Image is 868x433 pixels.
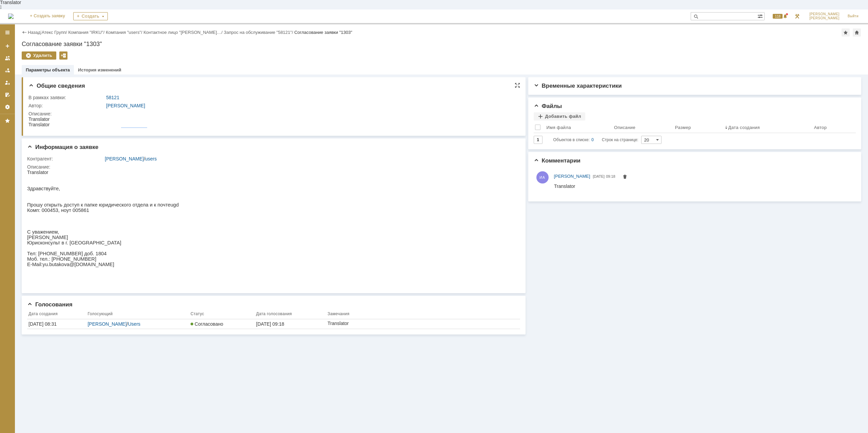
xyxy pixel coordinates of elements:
[191,321,253,327] a: Согласовано
[294,30,352,35] div: Согласование заявки "1303"
[2,89,13,100] a: Мои согласования
[87,321,188,327] div: /
[21,92,22,98] span: .
[106,30,143,35] div: /
[8,14,14,19] a: Перейти на домашнюю страницу
[106,95,119,100] a: 58121
[143,30,224,35] div: /
[28,83,85,89] span: Общие сведения
[16,92,21,98] span: yu
[145,156,157,161] a: users
[27,164,515,170] div: Описание:
[255,310,326,319] th: Дата голосования
[189,310,255,319] th: Статус
[106,30,141,35] a: Компания "users"
[8,14,14,19] img: logo
[27,301,73,308] span: Голосования
[809,12,840,16] span: [PERSON_NAME]
[2,53,13,64] a: Заявки на командах
[545,123,613,133] th: Имя файла
[128,321,140,327] a: Users
[27,156,103,161] div: Контрагент:
[809,16,840,20] span: [PERSON_NAME]
[844,9,863,23] a: Выйти
[674,123,724,133] th: Размер
[553,136,638,144] i: Строк на странице:
[622,175,628,180] span: Удалить
[27,310,86,319] th: Дата создания
[614,125,635,130] div: Описание
[814,125,827,130] div: Автор
[2,102,13,112] a: Настройки
[143,33,152,38] span: ugd
[769,9,789,23] div: Открыть панель уведомлений
[591,136,594,144] div: 0
[28,103,105,108] div: Автор:
[326,310,520,319] th: Замечания
[606,174,615,178] span: 09:18
[534,103,562,109] span: Файлы
[2,77,13,88] a: Мои заявки
[2,41,13,51] a: Создать заявку
[68,30,106,35] div: /
[534,83,622,89] span: Временные характеристики
[73,12,108,20] div: Создать
[191,321,223,327] span: Согласовано
[105,156,514,161] div: /
[853,28,861,37] div: Сделать домашней страницей
[256,321,325,327] a: [DATE] 09:18
[22,92,42,98] span: butakova
[87,321,126,327] a: [PERSON_NAME]
[68,30,103,35] a: Компания "IRKU"
[724,123,813,133] th: Дата создания
[554,174,590,179] span: [PERSON_NAME]
[28,95,105,100] div: В рамках заявки:
[106,103,145,108] a: [PERSON_NAME]
[675,125,691,130] div: Размер
[42,92,87,98] span: @[DOMAIN_NAME]
[593,174,605,178] span: [DATE]
[27,144,98,150] span: Информация о заявке
[28,321,85,327] a: [DATE] 08:31
[793,12,801,20] a: Перейти в интерфейс администратора
[757,13,764,19] span: Расширенный поиск
[554,173,590,180] a: [PERSON_NAME]
[534,157,580,164] span: Комментарии
[728,125,760,130] div: Дата создания
[224,30,294,35] div: /
[515,83,520,88] div: На всю страницу
[26,9,69,23] a: + Создать заявку
[86,310,189,319] th: Голосующий
[2,65,13,76] a: Заявки в моей ответственности
[805,9,844,23] a: [PERSON_NAME][PERSON_NAME]
[773,14,783,19] span: 118
[547,125,571,130] div: Имя файла
[22,41,861,47] div: Согласование заявки "1303"
[28,30,40,35] a: Назад
[59,51,67,60] div: Поместить в архив
[42,30,68,35] div: /
[224,30,292,35] a: Запрос на обслуживание "58121"
[553,137,590,142] span: Объектов в списке:
[813,123,856,133] th: Автор
[842,28,850,37] div: Добавить в избранное
[78,67,121,72] a: История изменений
[42,30,66,35] a: Атекс Групп
[143,30,221,35] a: Контактное лицо "[PERSON_NAME]…
[28,111,515,116] div: Описание:
[105,156,144,161] a: [PERSON_NAME]
[26,67,70,72] a: Параметры объекта
[40,29,41,35] div: |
